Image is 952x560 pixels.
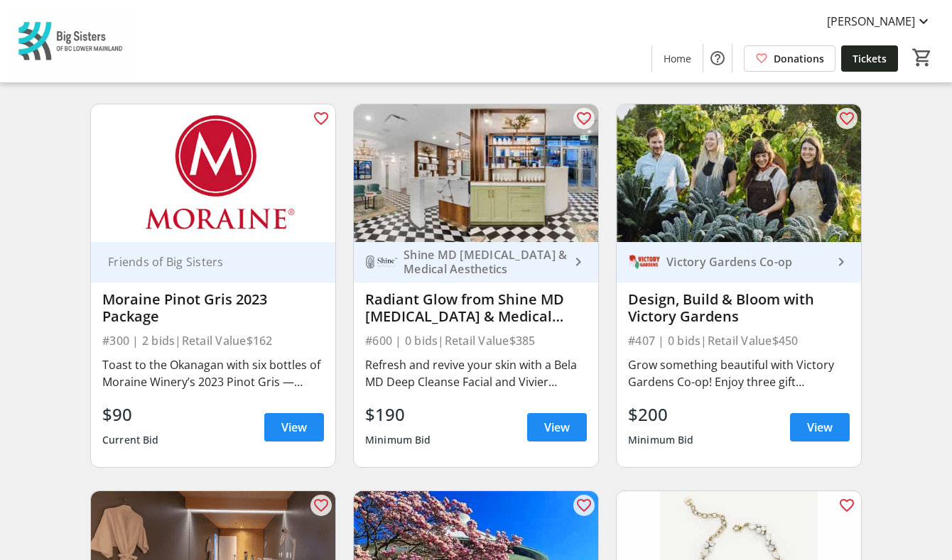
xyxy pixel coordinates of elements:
div: Victory Gardens Co-op [661,255,833,269]
mat-icon: favorite_outline [313,110,330,127]
mat-icon: favorite_outline [575,110,593,127]
div: Shine MD [MEDICAL_DATA] & Medical Aesthetics [398,248,570,276]
a: Shine MD Skin Care & Medical AestheticsShine MD [MEDICAL_DATA] & Medical Aesthetics [354,242,598,282]
a: Victory Gardens Co-opVictory Gardens Co-op [617,242,861,282]
div: #407 | 0 bids | Retail Value $450 [628,331,850,351]
div: $200 [628,402,694,427]
div: Moraine Pinot Gris 2023 Package [102,291,324,325]
a: Tickets [841,45,898,72]
img: Moraine Pinot Gris 2023 Package [91,104,335,242]
a: View [264,413,324,441]
mat-icon: keyboard_arrow_right [570,253,587,270]
img: Big Sisters of BC Lower Mainland's Logo [9,6,135,77]
span: Home [664,51,691,66]
mat-icon: keyboard_arrow_right [833,253,850,270]
span: View [544,419,570,436]
span: [PERSON_NAME] [827,13,915,30]
button: Help [703,44,732,72]
div: Grow something beautiful with Victory Gardens Co-op! Enjoy three gift certificates for expert gar... [628,356,850,390]
button: Cart [909,45,935,70]
div: Friends of Big Sisters [102,255,307,269]
div: Design, Build & Bloom with Victory Gardens [628,291,850,325]
span: View [281,419,307,436]
button: [PERSON_NAME] [816,10,943,33]
div: Current Bid [102,427,159,453]
div: Radiant Glow from Shine MD [MEDICAL_DATA] & Medical Aesthetics [365,291,587,325]
span: Donations [774,51,824,66]
div: Toast to the Okanagan with six bottles of Moraine Winery’s 2023 Pinot Gris — crisp, bright, and b... [102,356,324,390]
div: Refresh and revive your skin with a Bela MD Deep Cleanse Facial and Vivier [MEDICAL_DATA]. This l... [365,356,587,390]
mat-icon: favorite_outline [575,497,593,514]
img: Radiant Glow from Shine MD Skin Care & Medical Aesthetics [354,104,598,242]
img: Victory Gardens Co-op [628,246,661,278]
mat-icon: favorite_outline [313,497,330,514]
mat-icon: favorite_outline [838,497,855,514]
a: Donations [744,45,835,72]
img: Design, Build & Bloom with Victory Gardens [617,104,861,242]
div: #300 | 2 bids | Retail Value $162 [102,331,324,351]
div: Minimum Bid [628,427,694,453]
div: $90 [102,402,159,427]
div: Minimum Bid [365,427,431,453]
mat-icon: favorite_outline [838,110,855,127]
a: View [790,413,850,441]
a: Home [652,45,703,72]
img: Shine MD Skin Care & Medical Aesthetics [365,246,398,278]
a: View [527,413,587,441]
div: $190 [365,402,431,427]
div: #600 | 0 bids | Retail Value $385 [365,331,587,351]
span: View [807,419,833,436]
span: Tickets [853,51,887,66]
